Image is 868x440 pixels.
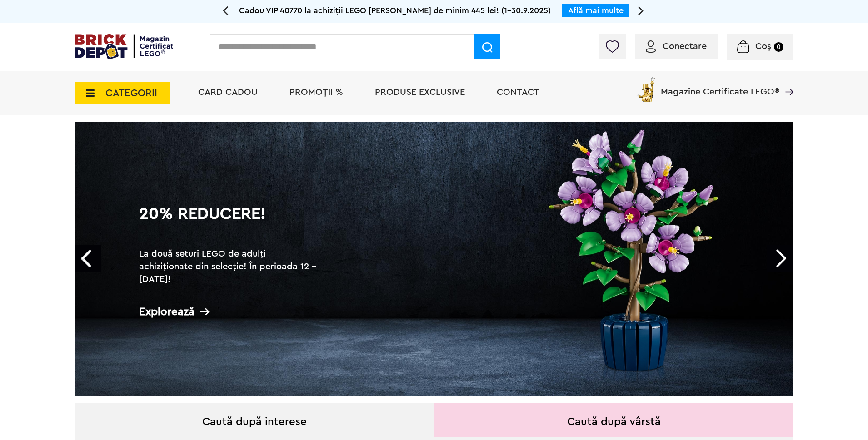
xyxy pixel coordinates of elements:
[755,42,771,51] span: Coș
[434,403,793,437] div: Caută după vârstă
[139,247,321,286] h2: La două seturi LEGO de adulți achiziționate din selecție! În perioada 12 - [DATE]!
[75,403,434,437] div: Caută după interese
[774,42,783,52] small: 0
[646,42,707,51] a: Conectare
[75,245,101,272] a: Prev
[239,6,551,15] span: Cadou VIP 40770 la achiziții LEGO [PERSON_NAME] de minim 445 lei! (1-30.9.2025)
[663,42,707,51] span: Conectare
[661,75,779,96] span: Magazine Certificate LEGO®
[198,88,258,97] a: Card Cadou
[497,88,539,97] a: Contact
[139,206,321,238] h1: 20% Reducere!
[139,306,321,317] div: Explorează
[779,75,793,84] a: Magazine Certificate LEGO®
[375,88,465,97] a: Produse exclusive
[75,122,793,396] a: 20% Reducere!La două seturi LEGO de adulți achiziționate din selecție! În perioada 12 - [DATE]!Ex...
[568,6,624,15] a: Află mai multe
[105,88,157,98] span: CATEGORII
[767,245,793,272] a: Next
[289,88,343,97] a: PROMOȚII %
